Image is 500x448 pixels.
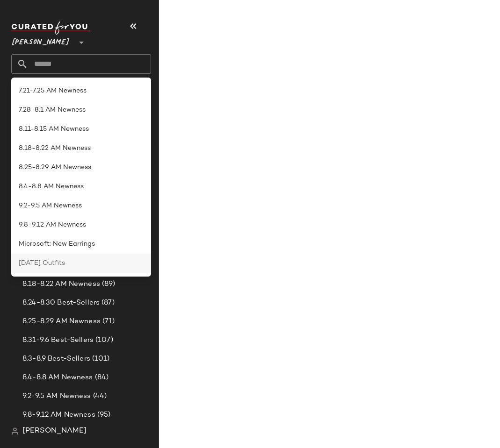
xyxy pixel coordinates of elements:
span: (75) [97,167,112,178]
span: (21) [93,129,108,140]
span: 7.20-7.26 Best-Sellers [22,148,97,159]
span: (87) [100,298,115,308]
span: All Products [32,111,73,121]
img: svg%3e [11,427,19,435]
span: (107) [94,335,113,346]
span: (59) [93,260,108,271]
span: (33) [100,242,115,252]
span: (89) [100,279,116,290]
span: 7.21-7.25 AM Newness [22,167,97,178]
span: (86) [99,223,115,234]
span: 8.11-8.15 AM Newness [22,242,100,252]
span: 8.31-9.6 Best-Sellers [22,335,94,346]
span: 7.28-8.1 AM Newness [22,204,95,215]
span: (110) [97,148,116,159]
span: (40) [95,204,112,215]
span: (101) [90,354,110,364]
span: 8.17-8.23 Top Sellers [22,260,93,271]
span: 8.4-8.8 AM Newness [22,372,93,383]
span: [PERSON_NAME] [11,32,70,49]
span: Global Clipboards [32,129,93,140]
span: 8.25-8.29 AM Newness [22,316,101,327]
span: (44) [91,391,107,402]
img: svg%3e [15,92,24,102]
span: 8.10-8.16 Best-Sellers [22,223,99,234]
span: (84) [93,372,109,383]
span: (71) [101,316,115,327]
img: cfy_white_logo.C9jOOHJF.svg [11,21,91,35]
span: (95) [95,410,111,420]
span: (98) [93,185,108,196]
span: [PERSON_NAME] [22,426,87,437]
span: 8.3-8.9 Best-Sellers [22,354,90,364]
span: 8.24-8.30 Best-Sellers [22,298,100,308]
span: Dashboard [30,92,67,103]
span: 9.2-9.5 AM Newness [22,391,91,402]
span: 7.27-8.2 Best-Sellers [22,185,93,196]
span: 9.8-9.12 AM Newness [22,410,95,420]
span: 8.18-8.22 AM Newness [22,279,100,290]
